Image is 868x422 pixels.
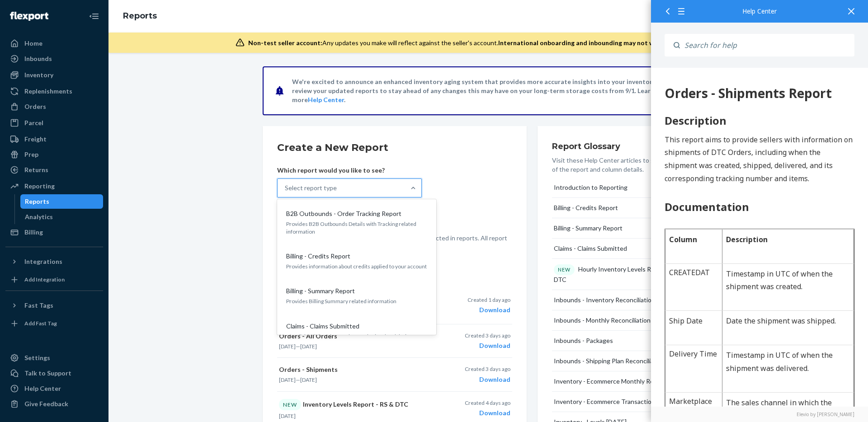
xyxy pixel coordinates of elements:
[25,197,49,206] div: Reports
[14,45,203,61] h2: Description
[552,218,699,239] button: Billing - Summary Report
[115,382,143,392] span: Flexport
[5,84,103,98] a: Replenishments
[279,376,432,384] p: —
[24,135,47,144] div: Freight
[286,263,427,270] p: Provides information about credits applied to your account
[285,183,337,192] div: Select report type
[554,356,665,366] div: Inbounds - Shipping Plan Reconciliation
[554,397,677,406] div: Inventory - Ecommerce Transaction History
[292,77,683,104] p: We're excited to announce an enhanced inventory aging system that provides more accurate insights...
[554,336,613,345] div: Inbounds - Packages
[24,399,68,408] div: Give Feedback
[554,203,618,212] div: Billing - Credits Report
[665,8,854,14] div: Help Center
[75,328,199,394] p: The sales channel in which the order was created i.e. Amazon, eBay, Walmart. Marketplace can be F...
[5,298,103,313] button: Fast Tags
[279,342,432,350] p: —
[552,331,699,351] button: Inbounds - Packages
[5,52,103,66] a: Inbounds
[300,376,317,383] time: [DATE]
[554,224,623,233] div: Billing - Summary Report
[24,228,43,237] div: Billing
[552,141,699,152] h3: Report Glossary
[24,384,61,393] div: Help Center
[277,358,512,391] button: Orders - Shipments[DATE]—[DATE]Created 3 days agoDownload
[465,365,510,373] p: Created 3 days ago
[552,259,699,290] button: NEWHourly Inventory Levels Report - RS & DTC
[552,392,699,412] button: Inventory - Ecommerce Transaction History
[5,351,103,365] a: Settings
[279,365,432,374] p: Orders - Shipments
[286,333,427,340] p: See all the claims that you have submitted and their status
[24,54,52,63] div: Inbounds
[5,36,103,51] a: Home
[14,277,71,324] td: Delivery Time
[24,150,38,159] div: Prep
[279,343,296,350] time: [DATE]
[680,34,854,56] input: Search
[14,18,203,33] div: 532 Orders - Shipments Report
[5,272,103,287] a: Add Integration
[5,116,103,130] a: Parcel
[18,167,46,177] strong: Column
[116,3,164,29] ol: breadcrumbs
[24,319,57,327] div: Add Fast Tag
[554,295,655,305] div: Inbounds - Inventory Reconciliation
[552,239,699,259] button: Claims - Claims Submitted
[123,11,157,21] a: Reports
[286,322,359,331] p: Claims - Claims Submitted
[248,38,732,47] div: Any updates you make will reflect against the seller's account.
[552,371,699,392] button: Inventory - Ecommerce Monthly Reconciliation
[552,351,699,371] button: Inbounds - Shipping Plan Reconciliation
[277,324,512,358] button: Orders - All Orders[DATE]—[DATE]Created 3 days agoDownload
[75,281,199,307] p: Timestamp in UTC of when the shipment was delivered.
[10,12,48,21] img: Flexport logo
[24,257,62,266] div: Integrations
[14,196,71,243] td: CREATEDAT
[75,247,199,260] p: Date the shipment was shipped.
[286,209,401,218] p: B2B Outbounds - Order Tracking Report
[5,99,103,114] a: Orders
[308,96,344,103] a: Help Center
[5,225,103,239] a: Billing
[467,296,510,304] p: Created 1 day ago
[18,247,67,260] p: Ship Date
[75,200,199,226] p: Timestamp in UTC of when the shipment was created.
[24,165,48,174] div: Returns
[24,39,42,48] div: Home
[24,353,50,362] div: Settings
[248,39,322,47] span: Non-test seller account:
[24,369,71,378] div: Talk to Support
[5,132,103,146] a: Freight
[465,399,510,407] p: Created 4 days ago
[286,297,427,305] p: Provides Billing Summary related information
[24,70,53,80] div: Inventory
[552,310,699,331] button: Inbounds - Monthly Reconciliation
[5,381,103,396] a: Help Center
[277,141,512,155] h2: Create a New Report
[75,167,117,177] strong: Description
[554,377,686,386] div: Inventory - Ecommerce Monthly Reconciliation
[5,316,103,331] a: Add Fast Tag
[20,194,104,209] a: Reports
[279,413,296,419] time: [DATE]
[279,376,296,383] time: [DATE]
[552,198,699,218] button: Billing - Credits Report
[300,343,317,350] time: [DATE]
[5,179,103,193] a: Reporting
[24,301,53,310] div: Fast Tags
[279,399,432,410] p: Inventory Levels Report - RS & DTC
[5,68,103,82] a: Inventory
[465,375,510,384] div: Download
[465,408,510,417] div: Download
[85,7,103,25] button: Close Navigation
[498,39,732,47] span: International onboarding and inbounding may not work during impersonation.
[552,290,699,310] button: Inbounds - Inventory Reconciliation
[5,163,103,177] a: Returns
[14,66,203,117] p: This report aims to provide sellers with information on shipments of DTC Orders, including when t...
[5,366,103,380] button: Talk to Support
[24,182,55,191] div: Reporting
[25,212,53,221] div: Analytics
[465,332,510,339] p: Created 3 days ago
